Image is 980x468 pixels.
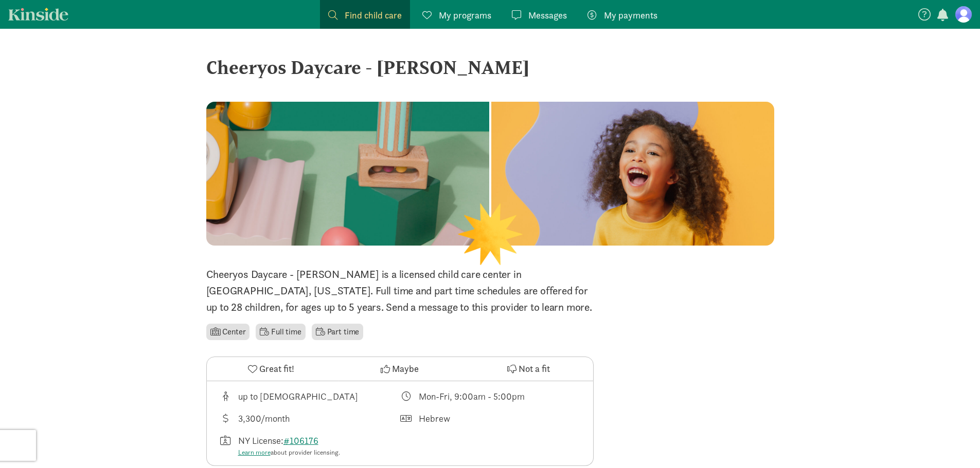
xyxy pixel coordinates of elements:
div: up to [DEMOGRAPHIC_DATA] [238,389,358,403]
div: about provider licensing. [238,447,340,458]
li: Part time [312,324,363,340]
span: Maybe [392,362,419,376]
li: Full time [256,324,305,340]
button: Maybe [335,357,464,381]
div: Average tuition for this program [219,411,400,425]
a: Learn more [238,448,271,457]
a: Kinside [8,8,68,21]
span: Messages [528,8,567,22]
p: Cheeryos Daycare - [PERSON_NAME] is a licensed child care center in [GEOGRAPHIC_DATA], [US_STATE]... [206,266,594,315]
a: #106176 [283,435,318,446]
div: Class schedule [400,389,581,403]
li: Center [206,324,250,340]
button: Not a fit [464,357,593,381]
div: NY License: [238,434,340,458]
button: Great fit! [207,357,335,381]
div: Languages spoken [400,411,581,425]
div: Mon-Fri, 9:00am - 5:00pm [419,389,525,403]
span: Great fit! [259,362,294,376]
div: Age range for children that this provider cares for [219,389,400,403]
div: Hebrew [419,411,450,425]
div: Cheeryos Daycare - [PERSON_NAME] [206,53,774,81]
span: Find child care [345,8,402,22]
span: Not a fit [519,362,550,376]
span: My programs [439,8,491,22]
span: My payments [604,8,657,22]
div: License number [219,434,400,458]
div: 3,300/month [238,411,290,425]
